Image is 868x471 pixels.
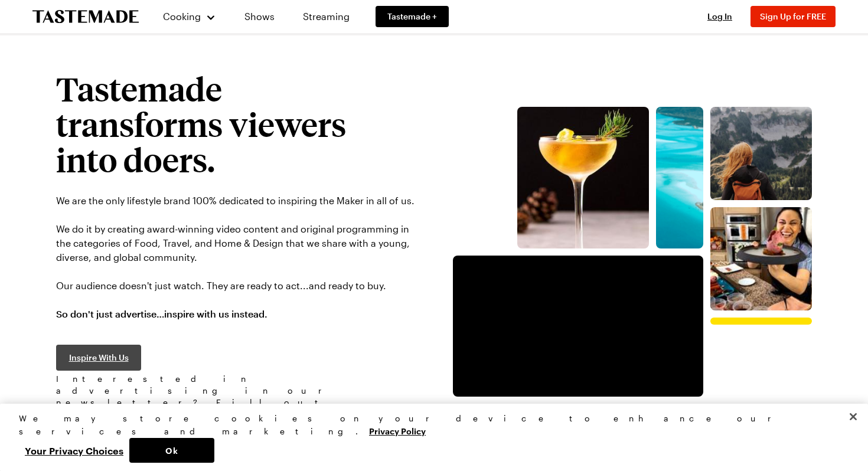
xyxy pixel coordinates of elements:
[707,11,732,21] span: Log In
[19,412,839,463] div: Privacy
[56,222,415,264] p: We do it by creating award-winning video content and original programming in the categories of Fo...
[56,71,358,177] h1: Tastemade transforms viewers into doers.
[56,307,415,321] p: So don't just advertise…inspire with us instead.
[129,438,214,463] button: Ok
[56,194,415,208] p: We are the only lifestyle brand 100% dedicated to inspiring the Maker in all of us.
[387,11,437,22] span: Tastemade +
[69,352,129,364] span: Inspire With Us
[760,11,826,21] span: Sign Up for FREE
[162,2,216,31] button: Cooking
[163,11,201,22] span: Cooking
[19,412,839,438] div: We may store cookies on your device to enhance our services and marketing.
[696,11,743,22] button: Log In
[840,404,866,430] button: Close
[56,345,141,371] a: Inspire With Us
[376,6,449,27] a: Tastemade +
[750,6,836,27] button: Sign Up for FREE
[453,256,703,397] video-js: Video Player
[369,425,426,436] a: More information about your privacy, opens in a new tab
[32,10,139,24] a: To Tastemade Home Page
[56,279,415,293] p: Our audience doesn't just watch. They are ready to act...and ready to buy.
[56,373,415,420] span: Interested in advertising in our newsletter? Fill out .
[19,438,129,463] button: Your Privacy Choices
